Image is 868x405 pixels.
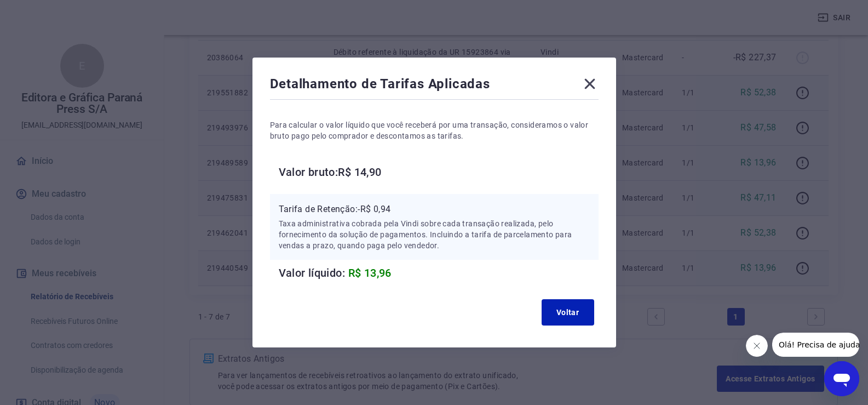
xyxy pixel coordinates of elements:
[824,361,859,396] iframe: Botão para abrir a janela de mensagens
[348,266,392,279] span: R$ 13,96
[279,203,590,216] p: Tarifa de Retenção: -R$ 0,94
[279,218,590,251] p: Taxa administrativa cobrada pela Vindi sobre cada transação realizada, pelo fornecimento da soluç...
[542,299,594,326] button: Voltar
[270,75,599,97] div: Detalhamento de Tarifas Aplicadas
[270,119,599,141] p: Para calcular o valor líquido que você receberá por uma transação, consideramos o valor bruto pag...
[279,163,599,181] h6: Valor bruto: R$ 14,90
[279,264,599,282] h6: Valor líquido:
[7,8,92,16] span: Olá! Precisa de ajuda?
[772,333,859,357] iframe: Mensagem da empresa
[746,335,768,357] iframe: Fechar mensagem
